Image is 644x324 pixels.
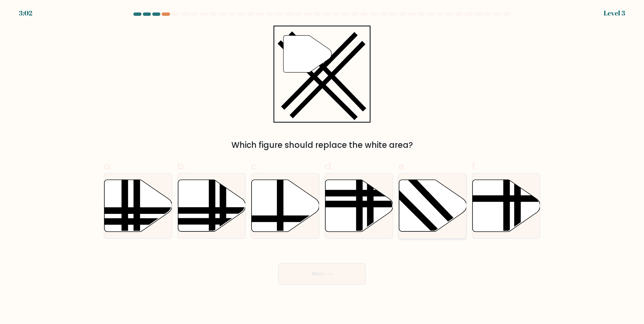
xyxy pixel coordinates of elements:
span: d. [325,160,333,173]
span: e. [398,160,406,173]
div: 3:02 [19,8,32,18]
g: " [283,35,331,72]
span: c. [251,160,258,173]
button: Next [278,263,366,285]
span: f. [472,160,477,173]
div: Level 3 [604,8,625,18]
span: b. [178,160,186,173]
div: Which figure should replace the white area? [108,139,536,151]
span: a. [104,160,112,173]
